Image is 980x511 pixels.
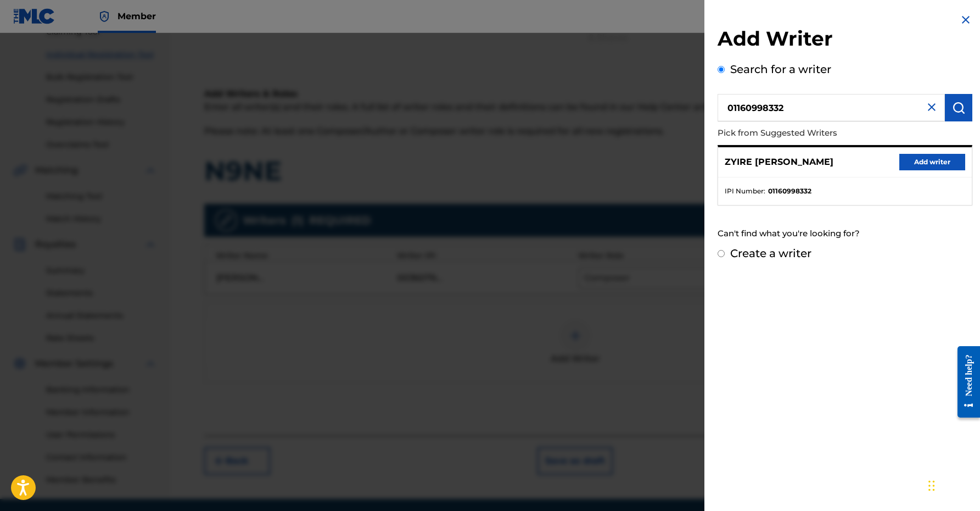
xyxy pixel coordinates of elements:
[725,155,833,169] p: ZYIRE [PERSON_NAME]
[718,26,972,54] h2: Add Writer
[925,101,938,114] img: close
[730,247,811,260] label: Create a writer
[13,8,55,24] img: MLC Logo
[730,63,831,76] label: Search for a writer
[117,10,156,23] span: Member
[768,186,811,196] strong: 01160998332
[928,469,935,502] div: Drag
[949,338,980,426] iframe: Resource Center
[725,186,765,196] span: IPI Number :
[952,101,965,114] img: Search Works
[98,10,111,23] img: Top Rightsholder
[718,94,945,121] input: Search writer's name or IPI Number
[718,121,910,145] p: Pick from Suggested Writers
[925,458,980,511] iframe: Chat Widget
[899,154,965,170] button: Add writer
[718,222,972,246] div: Can't find what you're looking for?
